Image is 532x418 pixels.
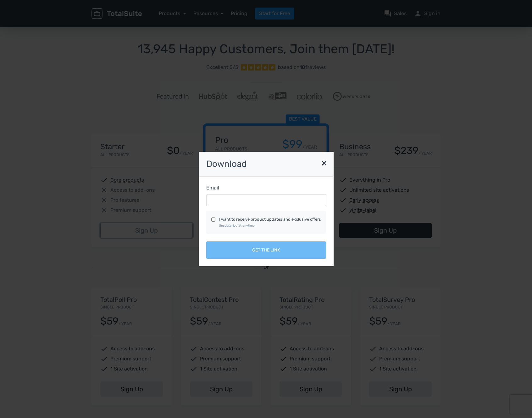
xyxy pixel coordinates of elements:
[199,152,334,177] h3: Download
[318,155,330,171] button: ×
[219,216,321,228] label: I want to receive product updates and exclusive offers
[219,223,255,228] small: Unsubscribe at anytime
[206,241,326,259] button: Get the link
[206,184,219,192] label: Email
